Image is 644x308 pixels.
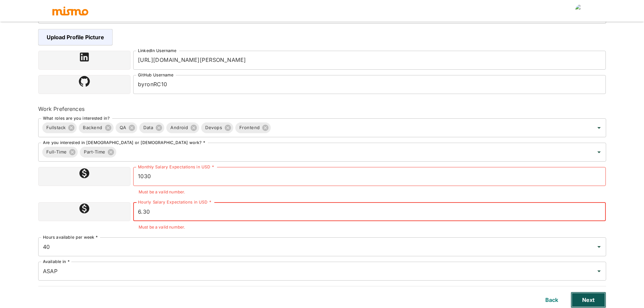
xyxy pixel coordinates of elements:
[166,122,199,133] div: Android
[42,122,77,133] div: Fullstack
[38,29,113,45] span: Upload Profile Picture
[139,122,164,133] div: Data
[133,224,606,231] span: Must be a valid number.
[235,124,264,132] span: Frontend
[80,148,109,156] span: Part-Time
[43,234,98,240] label: Hours available per week *
[138,164,214,170] label: Monthly Salary Expectations in USD *
[116,124,130,132] span: QA
[80,147,116,158] div: Part-Time
[594,266,604,276] button: Open
[201,122,233,133] div: Devops
[138,199,211,205] label: Hourly Salary Expectations in USD *
[201,124,226,132] span: Devops
[138,72,173,78] label: GitHub Username
[42,124,70,132] span: Fullstack
[42,147,78,158] div: Full-Time
[594,123,604,133] button: Open
[42,148,71,156] span: Full-Time
[594,242,604,252] button: Open
[43,115,110,121] label: What roles are you interested in?
[52,6,89,16] img: logo
[118,30,132,44] img: ovh63o34wnchnw6i2il1cow6ql58
[541,292,563,308] button: Back
[139,124,157,132] span: Data
[79,124,106,132] span: Backend
[43,140,205,145] label: Are you interested in [DEMOGRAPHIC_DATA] or [DEMOGRAPHIC_DATA] work? *
[571,292,606,308] button: Next
[594,147,604,157] button: Open
[116,122,138,133] div: QA
[133,189,606,195] span: Must be a valid number.
[575,4,589,18] img: null null
[166,124,192,132] span: Android
[138,48,176,53] label: LinkedIn Username
[38,105,606,113] h6: Work Preferences
[79,122,113,133] div: Backend
[235,122,271,133] div: Frontend
[43,259,70,264] label: Available in *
